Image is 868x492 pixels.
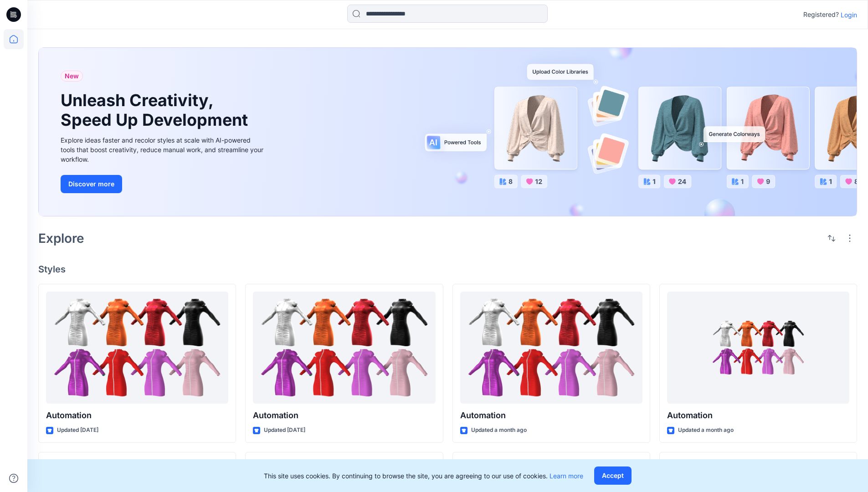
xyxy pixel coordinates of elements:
div: Explore ideas faster and recolor styles at scale with AI-powered tools that boost creativity, red... [61,135,266,164]
a: Learn more [550,472,583,480]
p: Updated [DATE] [264,425,305,435]
a: Automation [460,292,642,404]
span: New [65,71,79,82]
p: Updated a month ago [471,425,527,435]
p: Updated a month ago [678,425,734,435]
a: Discover more [61,175,266,193]
p: Automation [253,409,435,422]
p: Login [841,10,857,20]
button: Discover more [61,175,122,193]
button: Accept [594,466,632,485]
h4: Styles [38,264,857,275]
p: Automation [460,409,642,422]
a: Automation [46,292,228,404]
a: Automation [667,292,849,404]
p: Updated [DATE] [57,425,98,435]
p: Automation [667,409,849,422]
p: Automation [46,409,228,422]
h2: Explore [38,231,84,246]
h1: Unleash Creativity, Speed Up Development [61,91,252,130]
p: This site uses cookies. By continuing to browse the site, you are agreeing to our use of cookies. [264,471,583,481]
a: Automation [253,292,435,404]
p: Registered? [803,9,839,20]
